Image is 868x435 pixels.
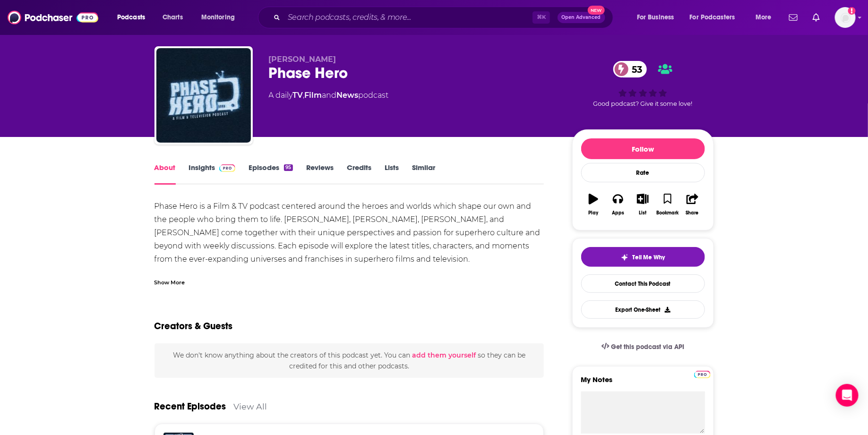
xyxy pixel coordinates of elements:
[684,10,749,25] button: open menu
[612,210,624,216] div: Apps
[588,6,605,15] span: New
[606,188,630,222] button: Apps
[562,15,601,20] span: Open Advanced
[632,254,665,261] span: Tell Me Why
[155,320,233,332] h2: Creators & Guests
[195,10,247,25] button: open menu
[630,10,686,25] button: open menu
[173,351,525,370] span: We don't know anything about the creators of this podcast yet . You can so they can be credited f...
[201,11,235,24] span: Monitoring
[322,91,337,100] span: and
[305,91,322,100] a: Film
[835,7,856,28] span: Logged in as shubbardidpr
[581,138,705,159] button: Follow
[269,90,389,101] div: A daily podcast
[630,188,655,222] button: List
[284,10,533,25] input: Search podcasts, credits, & more...
[558,12,605,23] button: Open AdvancedNew
[155,401,226,412] a: Recent Episodes
[347,163,371,185] a: Credits
[155,200,544,306] div: Phase Hero is a Film & TV podcast centered around the heroes and worlds which shape our own and t...
[594,335,692,358] a: Get this podcast via API
[284,164,292,171] div: 95
[117,11,145,24] span: Podcasts
[835,7,856,28] button: Show profile menu
[613,61,647,77] a: 53
[163,11,183,24] span: Charts
[337,91,359,100] a: News
[267,7,622,28] div: Search podcasts, credits, & more...
[156,48,251,143] img: Phase Hero
[412,163,435,185] a: Similar
[809,9,824,26] a: Show notifications dropdown
[189,163,236,185] a: InsightsPodchaser Pro
[412,351,476,359] button: add them yourself
[749,10,783,25] button: open menu
[694,369,711,378] a: Pro website
[581,188,606,222] button: Play
[756,11,772,24] span: More
[611,343,684,351] span: Get this podcast via API
[694,371,711,378] img: Podchaser Pro
[621,254,628,261] img: tell me why sparkle
[219,164,236,172] img: Podchaser Pro
[637,11,674,24] span: For Business
[656,210,679,216] div: Bookmark
[680,188,705,222] button: Share
[588,210,598,216] div: Play
[533,11,550,24] span: ⌘ K
[655,188,680,222] button: Bookmark
[623,61,647,77] span: 53
[581,274,705,293] a: Contact This Podcast
[306,163,334,185] a: Reviews
[572,55,714,113] div: 53Good podcast? Give it some love!
[581,300,705,319] button: Export One-Sheet
[156,10,189,25] a: Charts
[581,375,705,392] label: My Notes
[269,55,336,64] span: [PERSON_NAME]
[639,210,647,216] div: List
[785,9,801,26] a: Show notifications dropdown
[303,91,305,100] span: ,
[293,91,303,100] a: TV
[593,100,693,107] span: Good podcast? Give it some love!
[249,163,292,185] a: Episodes95
[581,163,705,182] div: Rate
[836,384,859,407] div: Open Intercom Messenger
[686,210,699,216] div: Share
[385,163,399,185] a: Lists
[690,11,735,24] span: For Podcasters
[835,7,856,28] img: User Profile
[8,9,98,26] img: Podchaser - Follow, Share and Rate Podcasts
[155,163,176,185] a: About
[848,7,856,15] svg: Add a profile image
[234,401,267,411] a: View All
[111,10,157,25] button: open menu
[581,247,705,267] button: tell me why sparkleTell Me Why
